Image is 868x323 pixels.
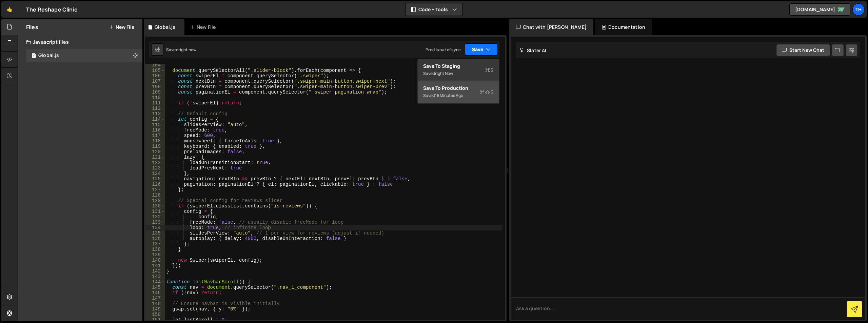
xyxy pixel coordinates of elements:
h2: Files [26,23,38,31]
div: right now [178,47,196,53]
div: 115 [145,122,165,127]
div: 105 [145,68,165,73]
div: 132 [145,214,165,220]
div: 142 [145,268,165,274]
a: [DOMAIN_NAME] [789,3,850,16]
div: 108 [145,84,165,89]
div: 120 [145,149,165,155]
div: 126 [145,182,165,187]
div: 140 [145,258,165,263]
div: Save to Production [423,85,494,92]
div: 117 [145,133,165,138]
div: 130 [145,203,165,209]
div: Global.js [155,24,175,31]
div: Saved [423,92,494,100]
div: 144 [145,279,165,285]
div: 131 [145,209,165,214]
div: 134 [145,225,165,230]
div: The Reshape Clinic [26,5,77,14]
div: 116 [145,127,165,133]
div: 111 [145,100,165,106]
div: Javascript files [18,35,142,49]
div: 141 [145,263,165,268]
div: Saved [423,69,494,78]
div: 16 minutes ago [435,93,463,98]
div: Save to Staging [423,63,494,69]
div: 150 [145,312,165,317]
div: 148 [145,301,165,306]
div: 113 [145,111,165,117]
a: Th [852,3,865,16]
div: 110 [145,95,165,100]
div: Documentation [595,19,652,35]
div: 139 [145,252,165,258]
button: Save [465,43,498,56]
div: 125 [145,176,165,182]
div: right now [435,70,453,76]
div: 146 [145,290,165,296]
div: 118 [145,138,165,144]
div: 151 [145,317,165,323]
div: 136 [145,236,165,241]
div: 124 [145,171,165,176]
div: Global.js [38,53,59,59]
div: 143 [145,274,165,279]
div: Chat with [PERSON_NAME] [509,19,593,35]
div: 123 [145,165,165,171]
div: 147 [145,296,165,301]
span: 1 [32,54,36,59]
div: 106 [145,73,165,79]
div: 133 [145,220,165,225]
div: 145 [145,285,165,290]
span: S [485,67,494,74]
div: 138 [145,247,165,252]
div: 104 [145,62,165,68]
span: S [480,89,494,96]
div: 128 [145,193,165,198]
div: 15878/42361.js [26,49,142,62]
button: Save to ProductionS Saved16 minutes ago [418,81,499,103]
div: Saved [166,47,196,53]
div: 107 [145,79,165,84]
button: Code + Tools [406,3,462,16]
button: New File [109,24,134,30]
button: Save to StagingS Savedright now [418,59,499,81]
div: 119 [145,144,165,149]
div: 114 [145,117,165,122]
div: 149 [145,306,165,312]
div: 135 [145,230,165,236]
div: Prod is out of sync [426,47,461,53]
button: Start new chat [776,44,830,56]
div: New File [190,24,218,31]
div: 109 [145,89,165,95]
div: 137 [145,241,165,247]
div: 127 [145,187,165,193]
a: 🤙 [1,1,18,18]
div: 112 [145,106,165,111]
h2: Slater AI [519,47,547,54]
div: 129 [145,198,165,203]
div: 121 [145,155,165,160]
div: 122 [145,160,165,165]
